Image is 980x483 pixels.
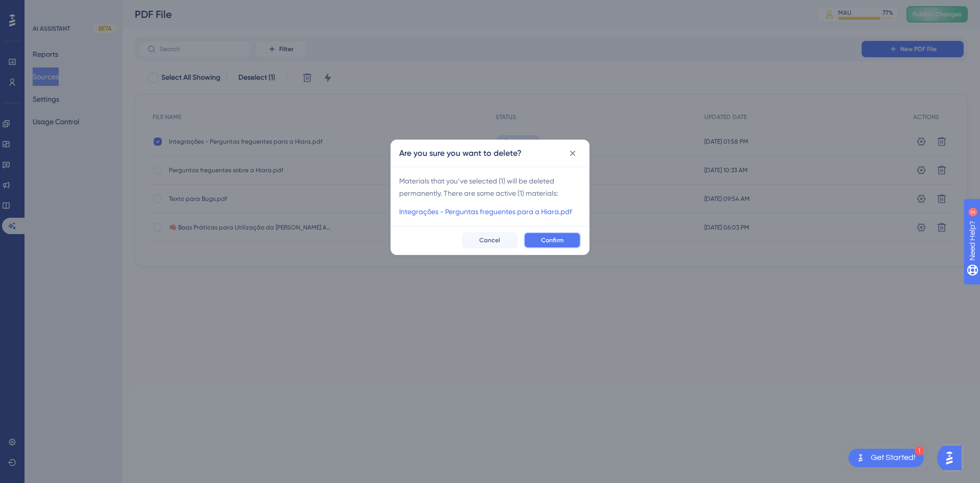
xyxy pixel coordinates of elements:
iframe: UserGuiding AI Assistant Launcher [937,443,968,473]
h2: Are you sure you want to delete? [399,147,522,159]
div: 2 [71,5,74,13]
span: Materials that you’ve selected ( 1 ) will be deleted permanently. There are some active ( 1 ) mat... [399,175,581,199]
a: Integrações - Perguntas freguentes para a Hiara.pdf [399,205,572,218]
span: Need Help? [24,3,64,15]
div: Get Started! [871,452,916,464]
span: Confirm [541,236,563,244]
span: Cancel [479,236,500,244]
img: launcher-image-alternative-text [854,452,867,464]
div: 1 [915,446,924,455]
div: Open Get Started! checklist, remaining modules: 1 [848,449,924,467]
